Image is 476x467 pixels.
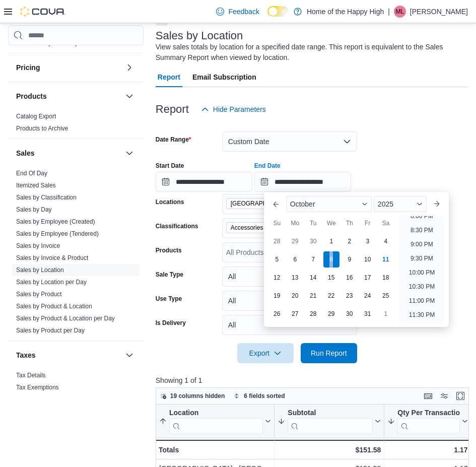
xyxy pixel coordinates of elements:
[156,30,243,42] h3: Sales by Location
[360,270,376,286] div: day-17
[213,104,266,114] span: Hide Parameters
[16,113,56,120] a: Catalog Export
[16,242,60,249] a: Sales by Invoice
[288,409,373,418] div: Subtotal
[360,233,376,249] div: day-3
[16,230,99,238] span: Sales by Employee (Tendered)
[156,42,463,63] div: View sales totals by location for a specified date range. This report is equivalent to the Sales ...
[288,409,373,434] div: Subtotal
[192,67,256,87] span: Email Subscription
[222,266,357,287] button: All
[156,295,182,303] label: Use Type
[16,206,52,214] span: Sales by Day
[123,147,135,159] button: Sales
[405,309,439,321] li: 11:30 PM
[16,170,47,177] a: End Of Day
[226,222,276,233] span: Accessories
[16,182,56,189] a: Itemized Sales
[123,349,135,361] button: Taxes
[342,306,358,322] div: day-30
[290,200,315,208] span: October
[123,90,135,102] button: Products
[16,383,59,391] span: Tax Exemptions
[307,6,384,18] p: Home of the Happy High
[16,181,56,189] span: Itemized Sales
[16,266,64,274] span: Sales by Location
[156,162,184,170] label: Start Date
[397,409,459,418] div: Qty Per Transaction
[170,392,225,400] span: 19 columns hidden
[323,215,339,231] div: We
[406,210,437,222] li: 8:00 PM
[16,112,56,120] span: Catalog Export
[159,444,271,456] div: Totals
[268,232,395,323] div: October, 2025
[360,215,376,231] div: Fr
[405,266,439,279] li: 10:00 PM
[305,270,321,286] div: day-14
[197,99,270,119] button: Hide Parameters
[267,6,289,17] input: Dark Mode
[16,62,40,73] h3: Pricing
[287,288,303,304] div: day-20
[16,303,92,310] a: Sales by Product & Location
[286,196,372,212] div: Button. Open the month selector. October is currently selected.
[254,162,281,170] label: End Date
[342,215,358,231] div: Th
[156,136,191,144] label: Date Range
[406,224,437,236] li: 8:30 PM
[159,409,271,434] button: Location
[16,314,115,322] span: Sales by Product & Location per Day
[16,194,77,201] a: Sales by Classification
[378,306,394,322] div: day-1
[305,233,321,249] div: day-30
[378,200,393,208] span: 2025
[397,409,459,434] div: Qty Per Transaction
[16,148,121,158] button: Sales
[16,372,46,379] a: Tax Details
[169,409,263,434] div: Location
[287,233,303,249] div: day-29
[342,233,358,249] div: day-2
[244,392,285,400] span: 6 fields sorted
[405,281,439,293] li: 10:30 PM
[156,390,229,402] button: 19 columns hidden
[16,291,62,298] a: Sales by Product
[323,270,339,286] div: day-15
[16,350,121,360] button: Taxes
[169,409,263,418] div: Location
[16,218,95,226] span: Sales by Employee (Created)
[360,306,376,322] div: day-31
[388,6,390,18] p: |
[342,251,358,268] div: day-9
[231,198,309,209] span: [GEOGRAPHIC_DATA] - [GEOGRAPHIC_DATA] - Fire & Flower
[16,254,88,261] a: Sales by Invoice & Product
[406,238,437,250] li: 9:00 PM
[269,215,285,231] div: Su
[8,110,144,139] div: Products
[20,7,65,17] img: Cova
[269,251,285,268] div: day-5
[399,216,445,323] ul: Time
[287,251,303,268] div: day-6
[222,291,357,311] button: All
[267,17,268,17] span: Dark Mode
[405,295,439,307] li: 11:00 PM
[16,290,62,298] span: Sales by Product
[16,91,121,101] button: Products
[16,254,88,262] span: Sales by Invoice & Product
[269,288,285,304] div: day-19
[8,167,144,341] div: Sales
[429,196,445,212] button: Next month
[16,326,85,335] span: Sales by Product per Day
[16,206,52,213] a: Sales by Day
[378,215,394,231] div: Sa
[212,2,263,22] a: Feedback
[396,6,404,18] span: ML
[422,390,434,402] button: Keyboard shortcuts
[360,288,376,304] div: day-24
[305,251,321,268] div: day-7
